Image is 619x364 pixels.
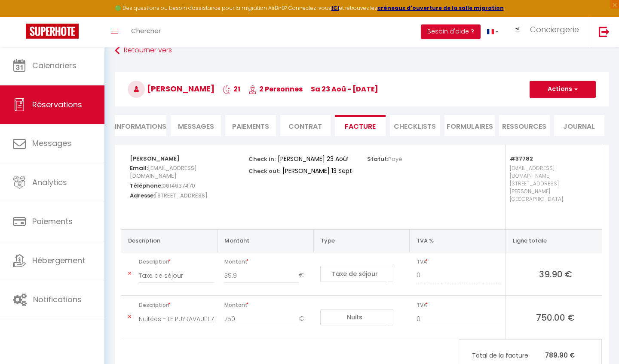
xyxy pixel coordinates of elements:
span: Description [139,299,214,311]
span: Calendriers [32,60,77,71]
span: € [299,311,310,327]
strong: Adresse: [130,191,155,200]
a: ... Conciergerie [505,17,590,47]
span: 39.90 € [513,268,598,280]
strong: #37782 [510,155,533,163]
span: Hébergement [32,255,85,266]
th: Montant [218,229,314,252]
th: TVA % [410,229,506,252]
img: ... [512,25,524,34]
span: € [299,268,310,283]
span: 2 Personnes [248,84,303,94]
span: Chercher [131,26,161,35]
span: [PERSON_NAME] [128,83,215,94]
span: 750.00 € [513,311,598,323]
li: FORMULAIRES [444,115,495,136]
span: Description [139,256,214,268]
span: Paiements [32,216,73,227]
li: Facture [335,115,385,136]
th: Ligne totale [506,229,602,252]
span: Conciergerie [530,24,579,35]
p: Statut: [367,153,402,163]
th: Type [313,229,410,252]
a: ICI [331,4,339,12]
button: Besoin d'aide ? [421,24,481,39]
span: Messages [178,121,214,131]
strong: Téléphone: [130,182,162,190]
strong: [PERSON_NAME] [130,155,180,163]
span: Montant [224,256,310,268]
span: Montant [224,299,310,311]
p: [EMAIL_ADDRESS][DOMAIN_NAME] [STREET_ADDRESS][PERSON_NAME] [GEOGRAPHIC_DATA] [510,162,593,221]
span: Notifications [33,294,82,305]
strong: Email: [130,164,148,172]
img: logout [599,26,610,37]
p: Check out: [248,165,280,175]
span: 21 [223,84,240,94]
span: Réservations [32,99,82,110]
li: Contrat [280,115,331,136]
span: TVA [417,256,502,268]
li: Informations [115,115,166,136]
button: Actions [530,81,596,98]
span: sa 23 Aoû - [DATE] [311,84,378,94]
li: Paiements [225,115,276,136]
span: Payé [388,155,402,163]
span: [EMAIL_ADDRESS][DOMAIN_NAME] [130,162,197,182]
span: 0614637470 [162,179,195,192]
button: Ouvrir le widget de chat LiveChat [7,3,33,29]
img: Super Booking [26,24,79,39]
a: créneaux d'ouverture de la salle migration [377,4,504,12]
li: CHECKLISTS [390,115,440,136]
span: TVA [417,299,502,311]
span: [STREET_ADDRESS] [155,189,208,202]
li: Ressources [499,115,549,136]
p: Check in: [248,153,276,163]
li: Journal [554,115,604,136]
a: Chercher [125,17,167,47]
span: Messages [32,138,71,149]
span: Total de la facture [472,351,545,360]
span: Analytics [32,177,67,188]
a: Retourner vers [115,43,609,58]
th: Description [121,229,218,252]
